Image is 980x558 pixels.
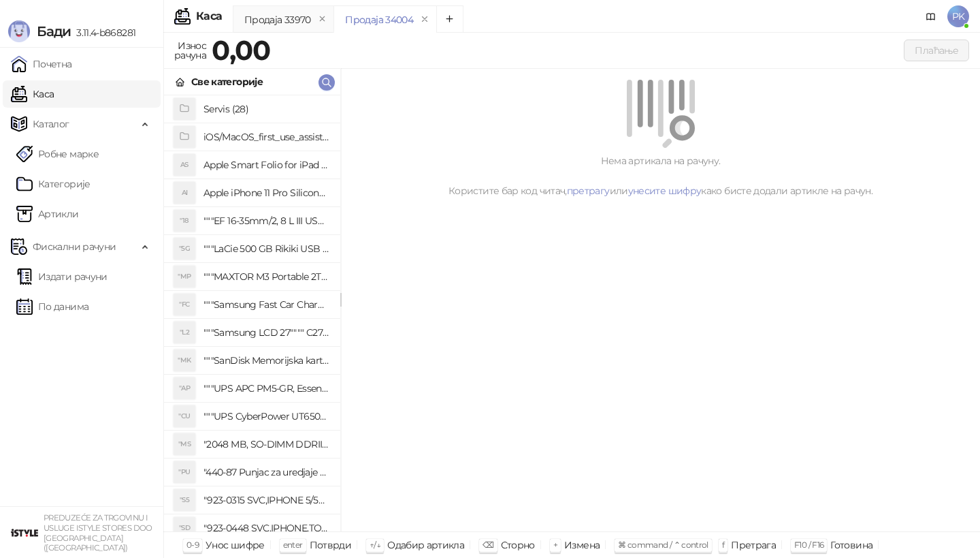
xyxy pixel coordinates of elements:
[283,540,303,550] span: enter
[8,20,30,42] img: Logo
[203,517,329,539] h4: "923-0448 SVC,IPHONE,TOURQUE DRIVER KIT .65KGF- CM Šrafciger "
[203,210,329,232] h4: """EF 16-35mm/2, 8 L III USM"""
[203,350,329,371] h4: """SanDisk Memorijska kartica 256GB microSDXC sa SD adapterom SDSQXA1-256G-GN6MA - Extreme PLUS, ...
[314,14,331,25] button: remove
[174,489,195,511] div: "S5
[203,377,329,399] h4: """UPS APC PM5-GR, Essential Surge Arrest,5 utic_nica"""
[174,182,195,204] div: AI
[203,154,329,176] h4: Apple Smart Folio for iPad mini (A17 Pro) - Sage
[203,405,329,427] h4: """UPS CyberPower UT650EG, 650VA/360W , line-int., s_uko, desktop"""
[16,200,79,228] a: ArtikliАртикли
[174,238,195,260] div: "5G
[33,110,69,138] span: Каталог
[203,294,329,315] h4: """Samsung Fast Car Charge Adapter, brzi auto punja_, boja crna"""
[174,517,195,539] div: "SD
[794,540,823,550] span: F10 / F16
[920,5,942,27] a: Документација
[731,536,776,554] div: Претрага
[553,540,557,550] span: +
[618,540,708,550] span: ⌘ command / ⌃ control
[416,14,434,25] button: remove
[16,293,88,320] a: По данима
[16,170,91,198] a: Категорије
[191,74,263,89] div: Све категорије
[203,489,329,511] h4: "923-0315 SVC,IPHONE 5/5S BATTERY REMOVAL TRAY Držač za iPhone sa kojim se otvara display
[44,513,152,553] small: PREDUZEĆE ZA TRGOVINU I USLUGE ISTYLE STORES DOO [GEOGRAPHIC_DATA] ([GEOGRAPHIC_DATA])
[16,140,99,168] a: Робне марке
[203,322,329,343] h4: """Samsung LCD 27"""" C27F390FHUXEN"""
[483,540,493,550] span: ⌫
[203,182,329,204] h4: Apple iPhone 11 Pro Silicone Case - Black
[71,27,135,39] span: 3.11.4-b868281
[174,266,195,288] div: "MP
[196,11,222,22] div: Каса
[174,322,195,343] div: "L2
[203,461,329,483] h4: "440-87 Punjac za uredjaje sa micro USB portom 4/1, Stand."
[174,154,195,176] div: AS
[206,536,265,554] div: Унос шифре
[212,33,270,67] strong: 0,00
[564,536,600,554] div: Измена
[357,153,964,198] div: Нема артикала на рачуну. Користите бар код читач, или како бисте додали артикле на рачун.
[11,50,72,78] a: Почетна
[628,185,702,197] a: унесите шифру
[174,377,195,399] div: "AP
[436,5,463,33] button: Add tab
[174,210,195,232] div: "18
[203,238,329,260] h4: """LaCie 500 GB Rikiki USB 3.0 / Ultra Compact & Resistant aluminum / USB 3.0 / 2.5"""""""
[11,519,38,546] img: 64x64-companyLogo-77b92cf4-9946-4f36-9751-bf7bb5fd2c7d.png
[37,23,71,40] span: Бади
[164,95,340,531] div: grid
[345,12,413,27] div: Продаја 34004
[33,233,116,260] span: Фискални рачуни
[203,98,329,120] h4: Servis (28)
[203,266,329,288] h4: """MAXTOR M3 Portable 2TB 2.5"""" crni eksterni hard disk HX-M201TCB/GM"""
[947,5,969,27] span: PK
[16,263,108,290] a: Издати рачуни
[501,536,535,554] div: Сторно
[174,350,195,371] div: "MK
[174,433,195,455] div: "MS
[174,461,195,483] div: "PU
[203,126,329,148] h4: iOS/MacOS_first_use_assistance (4)
[174,405,195,427] div: "CU
[174,294,195,315] div: "FC
[567,185,610,197] a: претрагу
[904,40,969,61] button: Плаћање
[830,536,872,554] div: Готовина
[186,540,199,550] span: 0-9
[244,12,311,27] div: Продаја 33970
[310,536,352,554] div: Потврди
[370,540,380,550] span: ↑/↓
[722,540,724,550] span: f
[387,536,464,554] div: Одабир артикла
[171,37,209,64] div: Износ рачуна
[203,433,329,455] h4: "2048 MB, SO-DIMM DDRII, 667 MHz, Napajanje 1,8 0,1 V, Latencija CL5"
[11,80,54,108] a: Каса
